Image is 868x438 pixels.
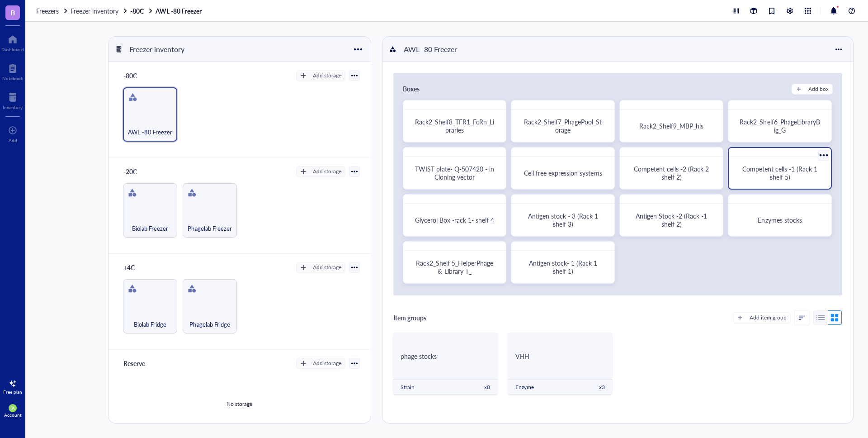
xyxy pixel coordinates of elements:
[189,319,230,329] span: Phagelab Fridge
[296,262,345,273] button: Add storage
[9,138,17,143] div: Add
[2,61,23,81] a: Notebook
[403,84,420,95] div: Boxes
[36,6,59,15] span: Freezers
[740,117,820,134] span: Rack2_Shelf6_PhageLibraryBig_G
[524,168,602,177] span: Cell free expression systems
[226,400,252,408] div: No storage
[313,359,341,367] div: Add storage
[599,384,605,391] div: x 3
[1,47,24,52] div: Dashboard
[119,261,174,274] div: +4C
[119,69,174,82] div: -80C
[742,164,819,181] span: Competent cells -1 (Rack 1 shelf 5)
[130,7,203,15] a: -80CAWL -80 Freezer
[3,389,22,395] div: Free plan
[758,215,802,224] span: Enzymes stocks
[808,85,829,93] div: Add box
[313,71,341,80] div: Add storage
[529,258,599,276] span: Antigen stock- 1 (Rack 1 shelf 1)
[296,358,345,369] button: Add storage
[119,165,174,178] div: -20C
[132,224,168,233] span: Biolab Freezer
[313,263,341,271] div: Add storage
[128,127,172,137] span: AWL -80 Freezer
[416,258,495,276] span: Rack2_Shelf 5_HelperPhage & Library T_
[792,84,833,95] button: Add box
[125,42,189,57] div: Freezer inventory
[2,76,23,81] div: Notebook
[4,412,22,418] div: Account
[188,224,231,233] span: Phagelab Freezer
[296,70,345,81] button: Add storage
[524,117,602,134] span: Rack2_Shelf7_PhagePool_Storage
[750,314,787,322] div: Add item group
[515,352,529,361] span: VHH
[636,211,709,229] span: Antigen Stock -2 (Rack -1 shelf 2)
[528,211,600,229] span: Antigen stock - 3 (Rack 1 shelf 3)
[415,164,495,181] span: TWIST plate- Q-507420 - in Cloning vector
[10,405,15,411] span: IA
[313,167,341,176] div: Add storage
[484,384,490,391] div: x 0
[134,319,166,329] span: Biolab Fridge
[10,7,15,18] span: B
[71,6,118,15] span: Freezer inventory
[415,117,494,134] span: Rack2_Shelf8_TFR1_FcRn_Libraries
[393,313,426,323] div: Item groups
[1,32,24,52] a: Dashboard
[296,166,345,177] button: Add storage
[36,7,69,15] a: Freezers
[119,357,174,370] div: Reserve
[400,42,461,57] div: AWL -80 Freezer
[401,384,415,391] div: Strain
[634,164,711,181] span: Competent cells -2 (Rack 2 shelf 2)
[3,105,23,110] div: Inventory
[3,90,23,110] a: Inventory
[401,352,437,361] span: phage stocks
[515,384,534,391] div: Enzyme
[639,121,703,130] span: Rack2_Shelf9_MBP_his
[71,7,128,15] a: Freezer inventory
[415,215,494,224] span: Glycerol Box -rack 1- shelf 4
[733,312,791,323] button: Add item group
